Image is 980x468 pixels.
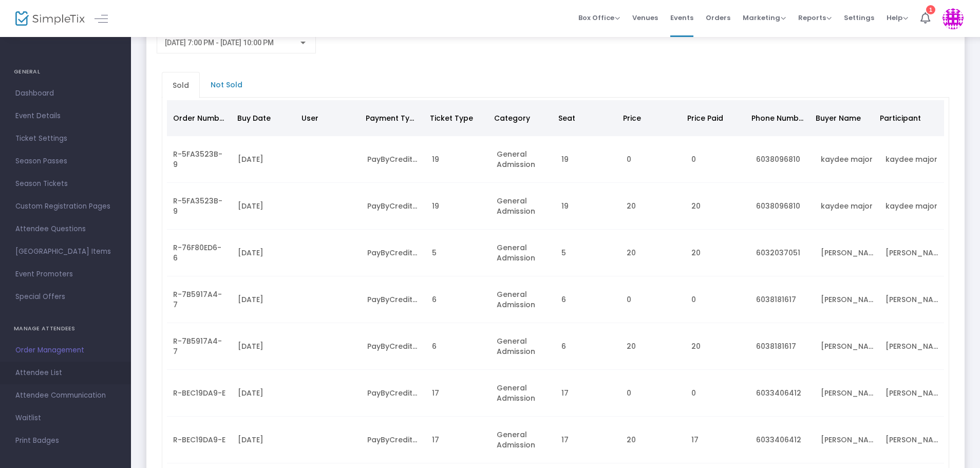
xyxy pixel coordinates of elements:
h4: GENERAL [14,62,117,82]
span: Waitlist [15,411,116,425]
td: 19 [555,136,620,183]
span: Settings [844,5,874,31]
td: 0 [620,136,685,183]
span: Event Details [15,109,116,123]
td: General Admission [491,370,555,417]
td: PayByCreditCard [361,230,426,276]
td: [PERSON_NAME] [815,370,879,417]
th: Category [488,100,552,136]
td: 19 [426,183,491,230]
td: [DATE] [232,136,296,183]
td: [PERSON_NAME] [879,276,944,323]
span: Event Promoters [15,268,116,281]
span: Special Offers [15,290,116,304]
td: 6 [426,276,491,323]
td: 6033406412 [750,370,815,417]
th: Buy Date [231,100,295,136]
td: kaydee major [815,136,879,183]
td: 20 [620,183,685,230]
td: [PERSON_NAME] [815,276,879,323]
td: 17 [426,417,491,463]
span: Venues [632,5,658,31]
td: PayByCreditCard [361,323,426,370]
td: 17 [685,417,750,463]
span: Box Office [578,13,620,23]
td: [DATE] [232,183,296,230]
td: [DATE] [232,323,296,370]
td: General Admission [491,183,555,230]
td: [PERSON_NAME] [879,417,944,463]
td: R-BEC19DA9-E [167,370,232,417]
span: Custom Registration Pages [15,200,116,213]
td: PayByCreditCard [361,370,426,417]
td: General Admission [491,136,555,183]
td: 6038181617 [750,323,815,370]
td: 5 [555,230,620,276]
span: Not Sold [204,77,249,93]
td: R-76F80ED6-6 [167,230,232,276]
td: R-5FA3523B-9 [167,136,232,183]
span: Order Management [15,344,116,357]
span: [DATE] 7:00 PM - [DATE] 10:00 PM [165,39,274,47]
td: 6 [555,276,620,323]
td: [DATE] [232,276,296,323]
td: [DATE] [232,230,296,276]
td: 0 [685,276,750,323]
td: General Admission [491,417,555,463]
td: kaydee major [879,136,944,183]
td: 20 [685,323,750,370]
span: Ticket Settings [15,132,116,145]
th: Price Paid [681,100,745,136]
td: R-5FA3523B-9 [167,183,232,230]
td: 0 [685,370,750,417]
td: 6 [426,323,491,370]
td: [DATE] [232,417,296,463]
th: Buyer Name [809,100,874,136]
td: [PERSON_NAME] [879,370,944,417]
span: Orders [706,5,730,31]
td: kaydee major [815,183,879,230]
td: 20 [620,417,685,463]
td: 6032037051 [750,230,815,276]
span: Events [670,5,693,31]
h4: MANAGE ATTENDEES [14,319,117,339]
td: [PERSON_NAME] [815,230,879,276]
td: 6033406412 [750,417,815,463]
span: [GEOGRAPHIC_DATA] Items [15,245,116,258]
span: Help [887,13,908,23]
td: kaydee major [879,183,944,230]
td: 6038096810 [750,136,815,183]
th: User [295,100,360,136]
th: Order Number [167,100,231,136]
td: 0 [620,370,685,417]
td: General Admission [491,323,555,370]
td: 6038181617 [750,276,815,323]
span: Attendee Communication [15,389,116,402]
td: 19 [426,136,491,183]
td: [PERSON_NAME] [879,230,944,276]
td: 19 [555,183,620,230]
span: Reports [798,13,832,23]
td: [PERSON_NAME] [879,323,944,370]
span: Sold [166,77,195,93]
td: PayByCreditCard [361,183,426,230]
td: 0 [620,276,685,323]
th: Seat [552,100,616,136]
span: Season Tickets [15,177,116,191]
th: Payment Type [360,100,424,136]
span: Dashboard [15,87,116,100]
td: [PERSON_NAME] [815,323,879,370]
td: 5 [426,230,491,276]
th: Ticket Type [424,100,488,136]
td: PayByCreditCard [361,276,426,323]
td: R-7B5917A4-7 [167,323,232,370]
span: Attendee List [15,366,116,380]
td: [DATE] [232,370,296,417]
span: Attendee Questions [15,222,116,236]
td: General Admission [491,276,555,323]
td: 6038096810 [750,183,815,230]
th: Phone Number [745,100,809,136]
td: PayByCreditCard [361,417,426,463]
td: 20 [620,323,685,370]
th: Price [617,100,681,136]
